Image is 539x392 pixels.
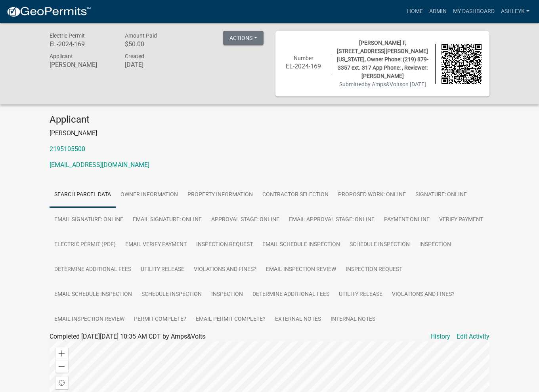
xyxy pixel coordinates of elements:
[125,61,188,68] h6: [DATE]
[450,4,498,19] a: My Dashboard
[50,145,85,153] a: 2195105500
[261,257,341,282] a: Email Inspection Review
[125,32,157,39] span: Amount Paid
[50,40,113,48] h6: EL-2024-169
[294,55,313,61] span: Number
[125,40,188,48] h6: $50.00
[50,129,489,138] p: [PERSON_NAME]
[55,347,68,360] div: Zoom in
[50,232,120,258] a: Electric Permit (PDF)
[334,282,387,307] a: Utility Release
[326,307,380,332] a: Internal Notes
[258,232,345,258] a: Email Schedule Inspection
[206,282,248,307] a: Inspection
[258,182,333,208] a: Contractor Selection
[50,282,137,307] a: Email Schedule Inspection
[345,232,415,258] a: Schedule Inspection
[365,81,402,87] span: by Amps&Volts
[498,4,533,19] a: AshleyK
[434,207,488,233] a: Verify Payment
[50,61,113,68] h6: [PERSON_NAME]
[339,81,426,87] span: Submitted on [DATE]
[55,377,68,389] div: Find my location
[50,32,85,39] span: Electric Permit
[337,40,428,79] span: [PERSON_NAME] F, [STREET_ADDRESS][PERSON_NAME][US_STATE], Owner Phone: (219) 879-3357 ext. 317 Ap...
[284,207,379,233] a: Email Approval Stage: Online
[404,4,426,19] a: Home
[415,232,456,258] a: Inspection
[50,257,136,282] a: Determine Additional Fees
[120,232,191,258] a: Email Verify Payment
[55,360,68,373] div: Zoom out
[223,31,264,45] button: Actions
[116,182,183,208] a: Owner Information
[137,282,206,307] a: Schedule Inspection
[379,207,434,233] a: Payment Online
[283,62,324,70] h6: EL-2024-169
[387,282,459,307] a: Violations and fines?
[270,307,326,332] a: External Notes
[129,307,191,332] a: Permit Complete?
[50,161,149,169] a: [EMAIL_ADDRESS][DOMAIN_NAME]
[426,4,450,19] a: Admin
[183,182,258,208] a: Property Information
[457,332,489,341] a: Edit Activity
[411,182,472,208] a: Signature: Online
[189,257,261,282] a: Violations and fines?
[136,257,189,282] a: Utility Release
[341,257,407,282] a: Inspection Request
[50,333,205,340] span: Completed [DATE][DATE] 10:35 AM CDT by Amps&Volts
[50,307,129,332] a: Email Inspection Review
[125,53,144,59] span: Created
[128,207,206,233] a: Email Signature: Online
[206,207,284,233] a: Approval Stage: Online
[50,53,73,59] span: Applicant
[333,182,411,208] a: Proposed Work: Online
[50,182,116,208] a: Search Parcel Data
[191,232,258,258] a: Inspection Request
[50,207,128,233] a: Email Signature: Online
[50,114,489,125] h4: Applicant
[442,44,482,84] img: QR code
[191,307,270,332] a: Email Permit Complete?
[430,332,450,341] a: History
[248,282,334,307] a: Determine Additional Fees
